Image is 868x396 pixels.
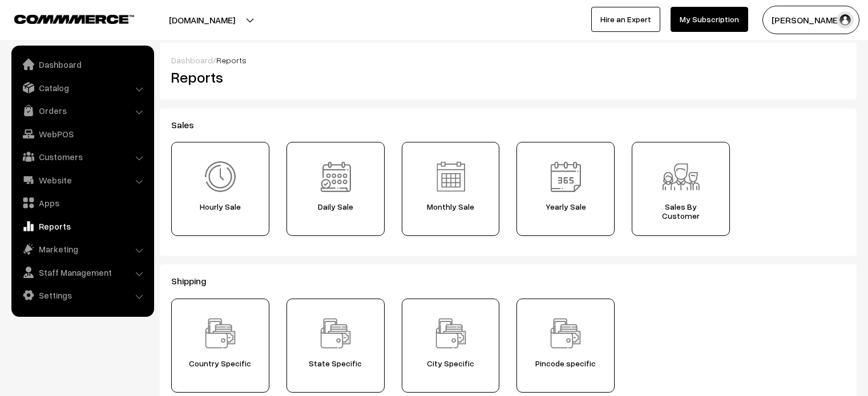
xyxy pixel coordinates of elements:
span: Pincode specific [520,359,611,368]
a: Apps [14,193,150,213]
div: / [171,54,845,66]
span: Country Specific [175,359,265,368]
span: Daily Sale [290,202,381,211]
img: Report [200,157,240,197]
button: [PERSON_NAME] [762,6,859,34]
span: City Specific [406,359,496,368]
a: Report Sales ByCustomer [632,142,730,236]
img: Report [661,157,701,197]
a: Reports [14,216,150,236]
a: Report Daily Sale [286,142,385,236]
a: Marketing [14,239,150,259]
span: Yearly Sale [520,202,611,211]
span: Hourly Sale [175,202,265,211]
img: user [837,11,854,28]
h2: Reports [171,68,385,86]
a: Report Monthly Sale [402,142,500,236]
img: Report [200,313,240,353]
span: Reports [216,55,247,65]
img: Report [546,157,586,197]
span: Sales By Customer [636,202,726,221]
a: WebPOS [14,124,150,144]
a: Staff Management [14,262,150,283]
img: Report [431,157,471,197]
img: COMMMERCE [14,15,134,23]
a: Dashboard [14,54,150,75]
a: Report City Specific [402,299,500,393]
a: Orders [14,100,150,121]
span: Monthly Sale [406,202,496,211]
a: Report State Specific [286,299,385,393]
a: Report Pincode specific [516,299,615,393]
a: COMMMERCE [14,11,114,25]
a: Dashboard [171,55,213,65]
a: Report Hourly Sale [171,142,269,236]
span: Shipping [171,275,220,287]
a: My Subscription [671,7,748,32]
button: [DOMAIN_NAME] [129,6,275,34]
img: Report [431,313,471,353]
a: Settings [14,285,150,305]
a: Report Yearly Sale [516,142,615,236]
a: Hire an Expert [591,7,660,32]
a: Catalog [14,77,150,98]
a: Website [14,170,150,190]
img: Report [316,157,356,197]
img: Report [316,313,356,353]
a: Customers [14,146,150,167]
a: Report Country Specific [171,299,269,393]
img: Report [546,313,586,353]
span: Sales [171,119,208,130]
span: State Specific [290,359,381,368]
